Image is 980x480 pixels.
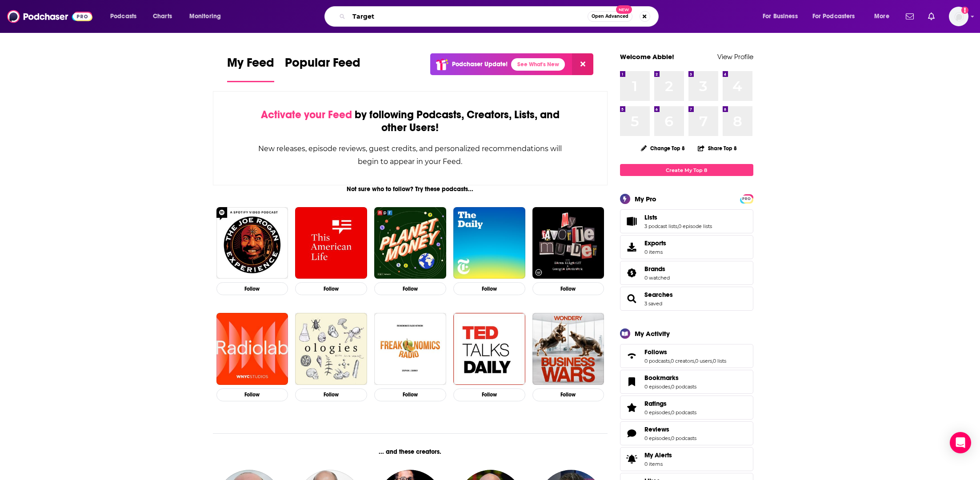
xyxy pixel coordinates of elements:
[7,8,92,25] a: Podchaser - Follow, Share and Rate Podcasts
[216,207,288,279] img: The Joe Rogan Experience
[812,10,855,23] span: For Podcasters
[644,300,662,307] a: 3 saved
[713,358,726,364] a: 0 lists
[623,427,641,440] a: Reviews
[644,213,712,221] a: Lists
[644,384,670,390] a: 0 episodes
[588,11,632,22] button: Open AdvancedNew
[924,9,938,24] a: Show notifications dropdown
[644,239,666,247] span: Exports
[644,400,667,408] span: Ratings
[374,282,446,295] button: Follow
[213,185,608,193] div: Not sure who to follow? Try these podcasts...
[874,10,889,23] span: More
[453,388,525,401] button: Follow
[671,358,694,364] a: 0 creators
[532,207,604,279] img: My Favorite Murder with Karen Kilgariff and Georgia Hardstark
[623,376,641,388] a: Bookmarks
[644,249,666,255] span: 0 items
[620,164,753,176] a: Create My Top 8
[644,435,670,441] a: 0 episodes
[644,223,677,229] a: 3 podcast lists
[644,348,726,356] a: Follows
[644,425,696,433] a: Reviews
[670,409,671,416] span: ,
[623,215,641,228] a: Lists
[763,10,798,23] span: For Business
[949,7,968,26] img: User Profile
[620,261,753,285] span: Brands
[670,435,671,441] span: ,
[644,374,679,382] span: Bookmarks
[620,370,753,394] span: Bookmarks
[295,207,367,279] a: This American Life
[623,350,641,362] a: Follows
[807,9,868,24] button: open menu
[104,9,148,24] button: open menu
[712,358,713,364] span: ,
[644,265,665,273] span: Brands
[671,409,696,416] a: 0 podcasts
[216,313,288,385] img: Radiolab
[902,9,917,24] a: Show notifications dropdown
[453,282,525,295] button: Follow
[949,7,968,26] span: Logged in as abbie.hatfield
[741,195,752,202] a: PRO
[623,292,641,305] a: Searches
[670,384,671,390] span: ,
[592,14,628,19] span: Open Advanced
[741,196,752,202] span: PRO
[644,400,696,408] a: Ratings
[644,451,672,459] span: My Alerts
[285,55,360,82] a: Popular Feed
[183,9,232,24] button: open menu
[623,453,641,465] span: My Alerts
[532,282,604,295] button: Follow
[623,401,641,414] a: Ratings
[644,461,672,467] span: 0 items
[620,344,753,368] span: Follows
[349,9,588,24] input: Search podcasts, credits, & more...
[950,432,971,453] div: Open Intercom Messenger
[644,275,670,281] a: 0 watched
[374,207,446,279] img: Planet Money
[697,140,737,157] button: Share Top 8
[694,358,695,364] span: ,
[532,313,604,385] img: Business Wars
[644,265,670,273] a: Brands
[511,58,565,71] a: See What's New
[261,108,352,121] span: Activate your Feed
[635,195,656,203] div: My Pro
[295,282,367,295] button: Follow
[227,55,274,82] a: My Feed
[189,10,221,23] span: Monitoring
[532,388,604,401] button: Follow
[644,425,669,433] span: Reviews
[678,223,712,229] a: 0 episode lists
[258,108,563,134] div: by following Podcasts, Creators, Lists, and other Users!
[623,241,641,253] span: Exports
[453,313,525,385] img: TED Talks Daily
[295,388,367,401] button: Follow
[677,223,678,229] span: ,
[644,213,657,221] span: Lists
[620,52,674,61] a: Welcome Abbie!
[374,313,446,385] a: Freakonomics Radio
[374,388,446,401] button: Follow
[333,6,667,27] div: Search podcasts, credits, & more...
[453,207,525,279] img: The Daily
[620,287,753,311] span: Searches
[216,282,288,295] button: Follow
[644,374,696,382] a: Bookmarks
[671,435,696,441] a: 0 podcasts
[717,52,753,61] a: View Profile
[695,358,712,364] a: 0 users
